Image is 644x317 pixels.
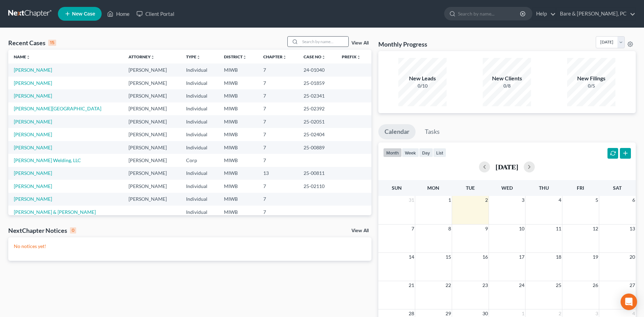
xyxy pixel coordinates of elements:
[501,185,513,191] span: Wed
[258,206,298,218] td: 7
[495,163,518,170] h2: [DATE]
[181,89,218,102] td: Individual
[8,226,76,235] div: NextChapter Notices
[14,196,52,202] a: [PERSON_NAME]
[14,170,52,176] a: [PERSON_NAME]
[567,82,615,89] div: 0/5
[383,148,402,157] button: month
[298,77,337,89] td: 25-01859
[218,115,258,128] td: MIWB
[8,39,56,47] div: Recent Cases
[321,55,326,59] i: unfold_more
[181,167,218,180] td: Individual
[357,55,361,59] i: unfold_more
[181,63,218,76] td: Individual
[555,281,562,289] span: 25
[448,225,452,233] span: 8
[433,148,446,157] button: list
[14,93,52,99] a: [PERSON_NAME]
[518,281,525,289] span: 24
[445,281,452,289] span: 22
[392,185,402,191] span: Sun
[592,225,599,233] span: 12
[482,253,489,261] span: 16
[218,63,258,76] td: MIWB
[133,8,178,20] a: Client Portal
[411,225,415,233] span: 7
[258,193,298,206] td: 7
[218,180,258,192] td: MIWB
[218,141,258,154] td: MIWB
[14,80,52,86] a: [PERSON_NAME]
[181,154,218,167] td: Corp
[402,148,419,157] button: week
[14,131,52,137] a: [PERSON_NAME]
[218,167,258,180] td: MIWB
[258,154,298,167] td: 7
[104,8,133,20] a: Home
[298,89,337,102] td: 25-02341
[408,281,415,289] span: 21
[419,148,433,157] button: day
[533,8,556,20] a: Help
[218,206,258,218] td: MIWB
[181,115,218,128] td: Individual
[123,128,181,141] td: [PERSON_NAME]
[629,281,636,289] span: 27
[181,77,218,89] td: Individual
[483,82,531,89] div: 0/8
[181,141,218,154] td: Individual
[408,253,415,261] span: 14
[298,63,337,76] td: 24-01040
[592,281,599,289] span: 26
[123,63,181,76] td: [PERSON_NAME]
[258,180,298,192] td: 7
[482,281,489,289] span: 23
[224,54,247,59] a: Districtunfold_more
[123,102,181,115] td: [PERSON_NAME]
[123,154,181,167] td: [PERSON_NAME]
[427,185,439,191] span: Mon
[258,128,298,141] td: 7
[298,141,337,154] td: 25-00889
[26,55,30,59] i: unfold_more
[123,115,181,128] td: [PERSON_NAME]
[151,55,155,59] i: unfold_more
[14,67,52,73] a: [PERSON_NAME]
[342,54,361,59] a: Prefixunfold_more
[123,193,181,206] td: [PERSON_NAME]
[621,294,637,310] div: Open Intercom Messenger
[613,185,622,191] span: Sat
[218,154,258,167] td: MIWB
[300,37,348,47] input: Search by name...
[398,75,447,82] div: New Leads
[258,115,298,128] td: 7
[186,54,201,59] a: Typeunfold_more
[408,196,415,204] span: 31
[518,253,525,261] span: 17
[14,106,101,111] a: [PERSON_NAME][GEOGRAPHIC_DATA]
[14,54,30,59] a: Nameunfold_more
[14,145,52,150] a: [PERSON_NAME]
[14,183,52,189] a: [PERSON_NAME]
[304,54,326,59] a: Case Nounfold_more
[72,11,95,17] span: New Case
[484,225,489,233] span: 9
[445,253,452,261] span: 15
[483,75,531,82] div: New Clients
[298,128,337,141] td: 25-02404
[518,225,525,233] span: 10
[629,253,636,261] span: 20
[351,41,369,46] a: View All
[258,167,298,180] td: 13
[70,227,76,234] div: 0
[123,89,181,102] td: [PERSON_NAME]
[181,180,218,192] td: Individual
[419,124,446,139] a: Tasks
[263,54,287,59] a: Chapterunfold_more
[629,225,636,233] span: 13
[196,55,201,59] i: unfold_more
[466,185,475,191] span: Tue
[398,82,447,89] div: 0/10
[123,141,181,154] td: [PERSON_NAME]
